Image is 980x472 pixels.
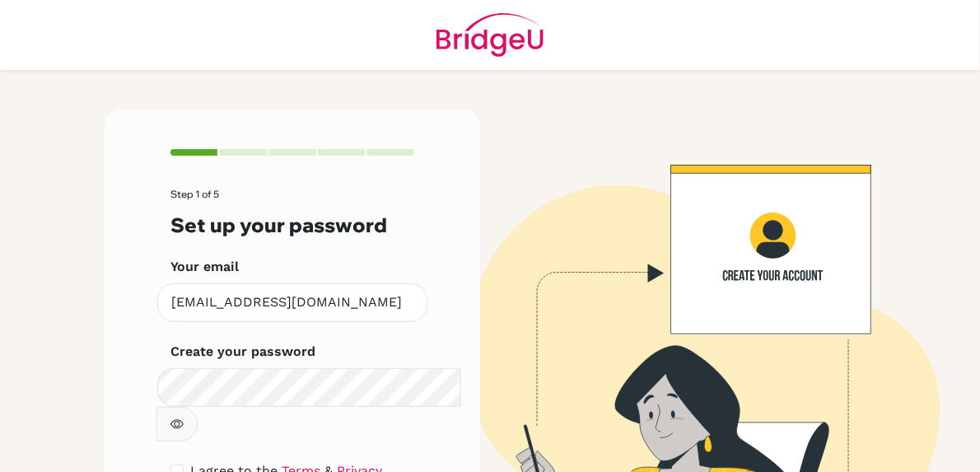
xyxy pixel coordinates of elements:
[170,213,414,237] h3: Set up your password
[170,342,315,362] label: Create your password
[157,283,427,322] input: Insert your email*
[170,257,239,277] label: Your email
[170,188,219,200] span: Step 1 of 5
